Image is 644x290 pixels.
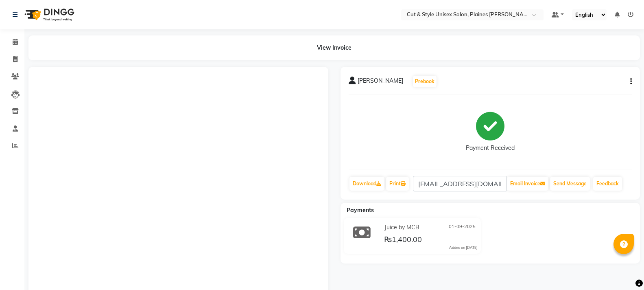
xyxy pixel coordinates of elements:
div: Payment Received [466,144,515,152]
div: View Invoice [28,35,640,60]
img: logo [21,3,76,26]
div: Added on [DATE] [449,245,478,250]
button: Email Invoice [507,177,548,191]
iframe: chat widget [610,257,636,282]
span: [PERSON_NAME] [358,77,403,88]
button: Prebook [413,76,437,87]
span: 01-09-2025 [449,223,476,232]
a: Feedback [593,177,622,191]
input: enter email [413,176,506,191]
a: Print [386,177,409,191]
span: ₨1,400.00 [384,235,422,246]
span: Payments [347,207,374,214]
span: Juice by MCB [384,223,419,232]
a: Download [349,177,384,191]
button: Send Message [550,177,590,191]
